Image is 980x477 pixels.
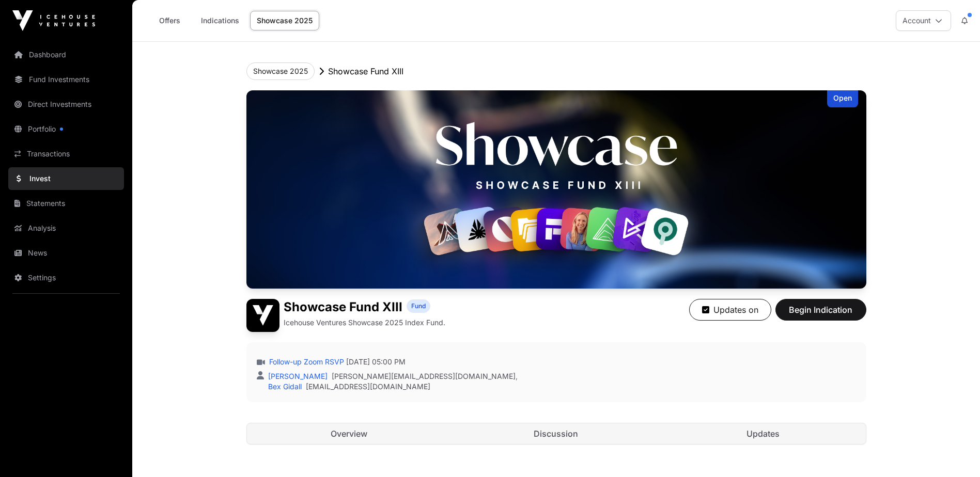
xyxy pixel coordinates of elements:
[775,309,866,320] a: Begin Indication
[8,43,124,66] a: Dashboard
[306,381,430,392] a: [EMAIL_ADDRESS][DOMAIN_NAME]
[8,242,124,264] a: News
[8,217,124,240] a: Analysis
[250,11,319,30] a: Showcase 2025
[194,11,246,30] a: Indications
[247,423,866,444] nav: Tabs
[8,266,124,289] a: Settings
[8,118,124,140] a: Portfolio
[149,11,190,30] a: Offers
[896,10,951,31] button: Account
[788,304,853,316] span: Begin Indication
[346,357,406,367] span: [DATE] 05:00 PM
[284,299,402,315] h1: Showcase Fund XIII
[661,423,866,444] a: Updates
[8,192,124,215] a: Statements
[247,423,452,444] a: Overview
[775,299,866,321] button: Begin Indication
[266,371,518,381] div: ,
[8,167,124,190] a: Invest
[8,142,124,165] a: Transactions
[332,371,516,381] a: [PERSON_NAME][EMAIL_ADDRESS][DOMAIN_NAME]
[827,90,858,107] div: Open
[266,382,302,391] a: Bex Gidall
[12,10,95,31] img: Icehouse Ventures Logo
[246,90,866,289] img: Showcase Fund XIII
[266,372,328,380] a: [PERSON_NAME]
[454,423,659,444] a: Discussion
[8,93,124,116] a: Direct Investments
[284,317,445,328] p: Icehouse Ventures Showcase 2025 Index Fund.
[411,302,426,310] span: Fund
[246,62,315,80] button: Showcase 2025
[8,68,124,91] a: Fund Investments
[689,299,771,321] button: Updates on
[267,357,344,367] a: Follow-up Zoom RSVP
[928,427,980,477] iframe: Chat Widget
[246,299,279,332] img: Showcase Fund XIII
[328,65,403,77] p: Showcase Fund XIII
